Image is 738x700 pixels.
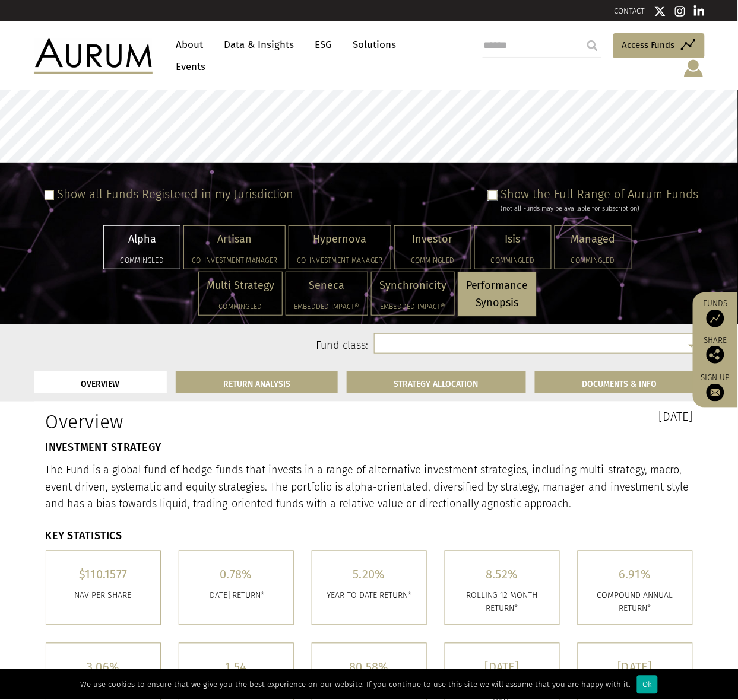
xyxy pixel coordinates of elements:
h5: Co-investment Manager [297,257,382,264]
strong: KEY STATISTICS [46,530,122,543]
p: Seneca [294,277,360,294]
a: Data & Insights [218,34,300,56]
img: Aurum [34,38,153,74]
label: Show all Funds Registered in my Jurisdiction [58,187,294,201]
div: Ok [637,676,658,694]
p: Nav per share [55,590,151,603]
h1: Overview [46,411,360,433]
p: Synchronicity [379,277,446,294]
a: Access Funds [613,33,705,58]
h3: [DATE] [378,411,693,422]
p: YEAR TO DATE RETURN* [321,590,417,603]
h5: 1.54 [188,661,284,673]
p: Alpha [112,231,172,248]
a: DOCUMENTS & INFO [535,371,705,393]
h5: 5.20% [321,569,417,581]
h5: 80.58% [321,661,417,673]
p: ROLLING 12 MONTH RETURN* [454,590,550,616]
h5: Commingled [483,257,543,264]
h5: Embedded Impact® [294,303,360,310]
img: Sign up to our newsletter [707,384,724,402]
a: Funds [699,298,732,327]
p: Hypernova [297,231,382,248]
strong: INVESTMENT STRATEGY [46,441,161,454]
img: Twitter icon [654,5,666,17]
p: The Fund is a global fund of hedge funds that invests in a range of alternative investment strate... [46,462,693,513]
h5: Commingled [112,257,172,264]
a: RETURN ANALYSIS [176,371,338,393]
a: About [170,34,210,56]
img: Share this post [707,346,724,364]
div: Share [699,336,732,364]
h5: Commingled [563,257,623,264]
img: account-icon.svg [683,58,705,78]
p: Performance Synopsis [466,277,528,311]
h5: Commingled [403,257,463,264]
input: Submit [581,34,604,58]
h5: 3.06% [55,661,151,673]
p: Investor [403,231,463,248]
img: Linkedin icon [694,5,705,17]
p: Artisan [192,231,277,248]
a: CONTACT [615,7,645,15]
a: STRATEGY ALLOCATION [347,371,526,393]
h5: [DATE] [587,661,683,673]
h5: 0.78% [188,569,284,581]
img: Instagram icon [675,5,686,17]
h5: Commingled [207,303,274,310]
div: (not all Funds may be available for subscription) [501,203,699,214]
h5: Embedded Impact® [379,303,446,310]
h5: 8.52% [454,569,550,581]
h5: Co-investment Manager [192,257,277,264]
p: Managed [563,231,623,248]
a: ESG [309,34,338,56]
p: COMPOUND ANNUAL RETURN* [587,590,683,616]
label: Show the Full Range of Aurum Funds [501,187,699,201]
img: Access Funds [707,310,724,327]
p: Multi Strategy [207,277,274,294]
span: Access Funds [622,38,675,52]
h5: 6.91% [587,569,683,581]
p: Isis [483,231,543,248]
a: Sign up [699,373,732,402]
a: Events [170,56,206,78]
h5: [DATE] [454,661,550,673]
a: Solutions [347,34,403,56]
h5: $110.1577 [55,569,151,581]
label: Fund class: [148,338,369,354]
p: [DATE] RETURN* [188,590,284,603]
